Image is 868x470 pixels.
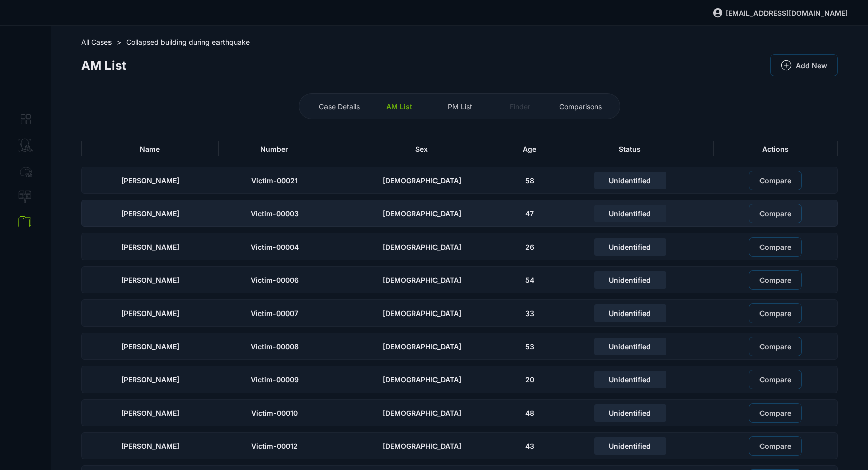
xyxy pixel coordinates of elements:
[749,436,802,456] button: Compare
[383,342,461,351] span: [DEMOGRAPHIC_DATA]
[749,303,802,323] button: Compare
[712,7,723,18] img: svg%3e
[525,176,534,185] span: 58
[121,409,179,417] span: [PERSON_NAME]
[525,243,534,251] span: 26
[251,176,298,185] span: Victim-00021
[251,309,298,318] span: Victim-00007
[796,61,827,70] span: Add New
[759,209,791,218] span: Compare
[383,375,461,384] span: [DEMOGRAPHIC_DATA]
[121,375,179,384] span: [PERSON_NAME]
[609,176,651,185] span: Unidentified
[749,171,802,190] button: Compare
[525,375,534,384] span: 20
[759,243,791,251] span: Compare
[525,309,534,318] span: 33
[759,409,791,417] span: Compare
[251,243,299,251] span: Victim-00004
[383,243,461,251] span: [DEMOGRAPHIC_DATA]
[251,409,298,417] span: Victim-00010
[251,342,299,351] span: Victim-00008
[559,102,602,111] span: Comparisons
[121,176,179,185] span: [PERSON_NAME]
[726,9,848,17] span: [EMAIL_ADDRESS][DOMAIN_NAME]
[609,375,651,384] span: Unidentified
[609,342,651,351] span: Unidentified
[121,442,179,450] span: [PERSON_NAME]
[609,309,651,318] span: Unidentified
[383,309,461,318] span: [DEMOGRAPHIC_DATA]
[609,442,651,450] span: Unidentified
[251,276,299,284] span: Victim-00006
[121,243,179,251] span: [PERSON_NAME]
[383,409,461,417] span: [DEMOGRAPHIC_DATA]
[525,442,534,450] span: 43
[260,145,288,153] span: Number
[749,337,802,356] button: Compare
[117,38,121,46] span: >
[81,58,126,73] span: AM List
[749,204,802,223] button: Compare
[383,276,461,284] span: [DEMOGRAPHIC_DATA]
[251,442,298,450] span: Victim-00012
[448,102,472,111] span: PM List
[415,145,428,153] span: Sex
[251,209,299,218] span: Victim-00003
[749,403,802,423] button: Compare
[121,342,179,351] span: [PERSON_NAME]
[749,270,802,290] button: Compare
[759,442,791,450] span: Compare
[525,276,534,284] span: 54
[525,342,534,351] span: 53
[759,342,791,351] span: Compare
[251,375,299,384] span: Victim-00009
[525,209,534,218] span: 47
[759,176,791,185] span: Compare
[759,276,791,284] span: Compare
[121,276,179,284] span: [PERSON_NAME]
[383,176,461,185] span: [DEMOGRAPHIC_DATA]
[609,276,651,284] span: Unidentified
[121,209,179,218] span: [PERSON_NAME]
[619,145,641,153] span: Status
[383,209,461,218] span: [DEMOGRAPHIC_DATA]
[609,409,651,417] span: Unidentified
[81,38,112,46] span: All Cases
[749,237,802,257] button: Compare
[121,309,179,318] span: [PERSON_NAME]
[140,145,160,153] span: Name
[770,54,838,76] button: Add New
[523,145,536,153] span: Age
[126,38,250,46] span: Collapsed building during earthquake
[383,442,461,450] span: [DEMOGRAPHIC_DATA]
[609,209,651,218] span: Unidentified
[759,375,791,384] span: Compare
[749,370,802,389] button: Compare
[319,102,360,111] span: Case Details
[609,243,651,251] span: Unidentified
[386,102,412,111] span: AM List
[759,309,791,318] span: Compare
[762,145,789,153] span: Actions
[525,409,534,417] span: 48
